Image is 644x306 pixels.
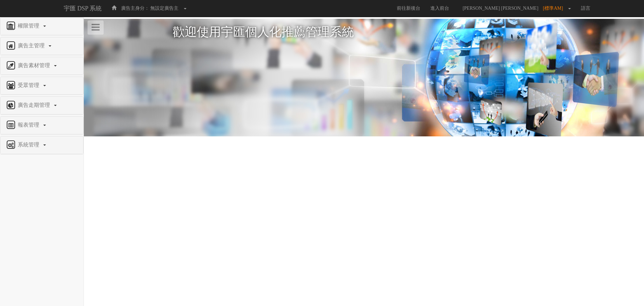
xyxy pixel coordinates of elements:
[5,80,78,91] a: 受眾管理
[5,21,78,32] a: 權限管理
[16,62,53,68] span: 廣告素材管理
[16,82,43,88] span: 受眾管理
[16,142,43,147] span: 系統管理
[5,41,78,51] a: 廣告主管理
[16,102,53,108] span: 廣告走期管理
[173,26,555,39] h1: 歡迎使用宇匯個人化推薦管理系統
[5,140,78,150] a: 系統管理
[5,120,78,131] a: 報表管理
[16,43,48,48] span: 廣告主管理
[459,6,542,11] span: [PERSON_NAME] [PERSON_NAME]
[5,100,78,111] a: 廣告走期管理
[150,6,178,11] span: 無設定廣告主
[16,122,43,128] span: 報表管理
[543,6,567,11] span: [標準AM]
[5,60,78,71] a: 廣告素材管理
[121,6,149,11] span: 廣告主身分：
[16,23,43,29] span: 權限管理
